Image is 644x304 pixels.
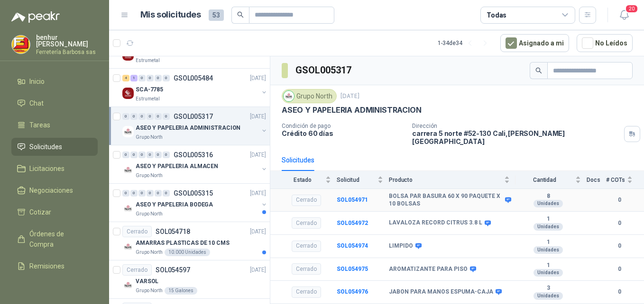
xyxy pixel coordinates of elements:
[122,149,268,179] a: 0 0 0 0 0 0 GSOL005316[DATE] Company LogoASEO Y PAPELERIA ALMACENGrupo North
[29,229,89,250] span: Órdenes de Compra
[389,288,493,296] b: JABON PARA MANOS ESPUMA-CAJA
[11,203,98,221] a: Cotizar
[535,67,542,74] span: search
[140,8,201,22] h1: Mis solicitudes
[165,249,210,256] div: 10.000 Unidades
[500,34,569,52] button: Asignado a mi
[515,285,581,292] b: 3
[155,152,162,158] div: 0
[155,190,162,197] div: 0
[122,190,129,197] div: 0
[122,188,268,218] a: 0 0 0 0 0 0 GSOL005315[DATE] Company LogoASEO Y PAPELERIA BODEGAGrupo North
[29,185,73,196] span: Negociaciones
[11,181,98,199] a: Negociaciones
[337,220,368,226] a: SOL054972
[122,75,129,81] div: 4
[29,163,64,174] span: Licitaciones
[250,189,266,198] p: [DATE]
[282,129,405,137] p: Crédito 60 días
[11,116,98,134] a: Tareas
[147,75,154,81] div: 0
[282,123,405,129] p: Condición de pago
[174,113,213,120] p: GSOL005317
[606,265,633,274] b: 0
[136,210,163,218] p: Grupo North
[156,228,190,235] p: SOL054718
[11,138,98,156] a: Solicitudes
[29,207,51,217] span: Cotizar
[292,195,321,206] div: Cerrado
[534,200,563,207] div: Unidades
[587,171,606,188] th: Docs
[616,7,633,24] button: 20
[165,287,197,295] div: 15 Galones
[156,267,190,273] p: SOL054597
[29,120,50,130] span: Tareas
[29,142,62,152] span: Solicitudes
[515,177,573,183] span: Cantidad
[122,113,129,120] div: 0
[389,266,468,273] b: AROMATIZANTE PARA PISO
[250,74,266,83] p: [DATE]
[163,75,170,81] div: 0
[412,123,620,129] p: Dirección
[29,261,64,271] span: Remisiones
[209,9,224,21] span: 53
[11,94,98,112] a: Chat
[122,203,134,214] img: Company Logo
[155,113,162,120] div: 0
[337,171,389,188] th: Solicitud
[136,162,218,171] p: ASEO Y PAPELERIA ALMACEN
[292,263,321,275] div: Cerrado
[534,223,563,231] div: Unidades
[292,217,321,229] div: Cerrado
[282,155,314,165] div: Solicitudes
[136,85,163,94] p: SCA-7785
[138,75,146,81] div: 0
[606,177,625,183] span: # COTs
[438,36,493,51] div: 1 - 34 de 34
[337,242,368,249] a: SOL054974
[487,10,506,20] div: Todas
[11,257,98,275] a: Remisiones
[282,177,323,183] span: Estado
[515,215,581,223] b: 1
[337,197,368,203] a: SOL054971
[163,113,170,120] div: 0
[292,286,321,298] div: Cerrado
[122,111,268,141] a: 0 0 0 0 0 0 GSOL005317[DATE] Company LogoASEO Y PAPELERIA ADMINISTRACIONGrupo North
[250,266,266,275] p: [DATE]
[122,152,129,158] div: 0
[155,75,162,81] div: 0
[340,92,359,101] p: [DATE]
[122,72,268,103] a: 4 1 0 0 0 0 GSOL005484[DATE] Company LogoSCA-7785Estrumetal
[412,129,620,145] p: carrera 5 norte #52-130 Cali , [PERSON_NAME][GEOGRAPHIC_DATA]
[250,112,266,121] p: [DATE]
[389,219,482,227] b: LAVALOZA RECORD CITRUS 3.8 L
[515,262,581,269] b: 1
[337,288,368,295] a: SOL054976
[136,200,213,209] p: ASEO Y PAPELERIA BODEGA
[389,177,502,183] span: Producto
[29,76,45,87] span: Inicio
[122,226,152,237] div: Cerrado
[174,75,213,81] p: GSOL005484
[389,193,503,207] b: BOLSA PAR BASURA 60 X 90 PAQUETE X 10 BOLSAS
[270,171,337,188] th: Estado
[606,196,633,205] b: 0
[136,287,163,295] p: Grupo North
[577,34,633,52] button: No Leídos
[337,266,368,272] b: SOL054975
[147,190,154,197] div: 0
[122,279,134,291] img: Company Logo
[389,171,515,188] th: Producto
[147,152,154,158] div: 0
[237,11,244,18] span: search
[12,36,30,54] img: Company Logo
[515,171,587,188] th: Cantidad
[11,11,60,23] img: Logo peakr
[130,113,138,120] div: 0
